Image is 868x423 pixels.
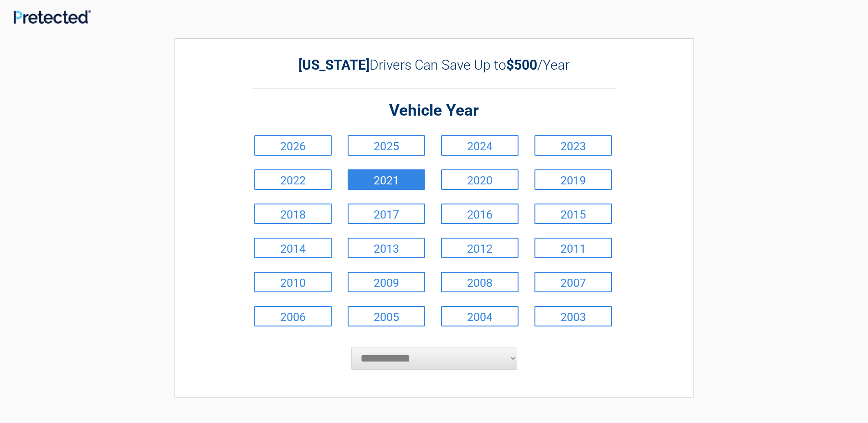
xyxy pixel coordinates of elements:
h2: Drivers Can Save Up to /Year [252,57,616,73]
a: 2004 [441,306,519,326]
a: 2012 [441,238,519,258]
a: 2021 [348,169,425,190]
a: 2014 [254,238,332,258]
a: 2007 [534,272,612,292]
a: 2024 [441,135,519,156]
a: 2016 [441,204,519,224]
a: 2013 [348,238,425,258]
h2: Vehicle Year [252,100,616,122]
a: 2015 [534,204,612,224]
a: 2018 [254,204,332,224]
a: 2022 [254,169,332,190]
img: Main Logo [14,10,91,24]
a: 2019 [534,169,612,190]
a: 2017 [348,204,425,224]
a: 2005 [348,306,425,326]
a: 2010 [254,272,332,292]
a: 2020 [441,169,519,190]
a: 2008 [441,272,519,292]
b: [US_STATE] [298,57,370,73]
a: 2026 [254,135,332,156]
a: 2003 [534,306,612,326]
a: 2006 [254,306,332,326]
b: $500 [506,57,537,73]
a: 2023 [534,135,612,156]
a: 2011 [534,238,612,258]
a: 2025 [348,135,425,156]
a: 2009 [348,272,425,292]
